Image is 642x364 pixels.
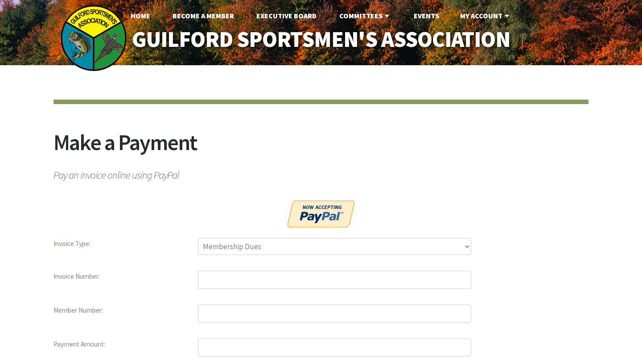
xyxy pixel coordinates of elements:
span: Pay an invoice online using PayPal [53,165,588,180]
a: My Account [453,7,519,25]
dt: Invoice Type [53,238,187,250]
a: Committees [332,7,399,25]
a: Become A Member [165,7,241,25]
img: bnr_nowAccepting_150x60.gif [288,201,354,227]
a: Events [407,7,446,25]
dt: Payment Amount [53,339,187,351]
a: Guilford Sportsmen's Association [113,21,529,59]
h2: Make a Payment [53,131,588,165]
dt: Member Number [53,305,187,317]
a: Executive Board [249,7,324,25]
dt: Invoice Number [53,271,187,283]
a: Home [123,7,157,25]
img: logo_sm.png [60,4,127,71]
